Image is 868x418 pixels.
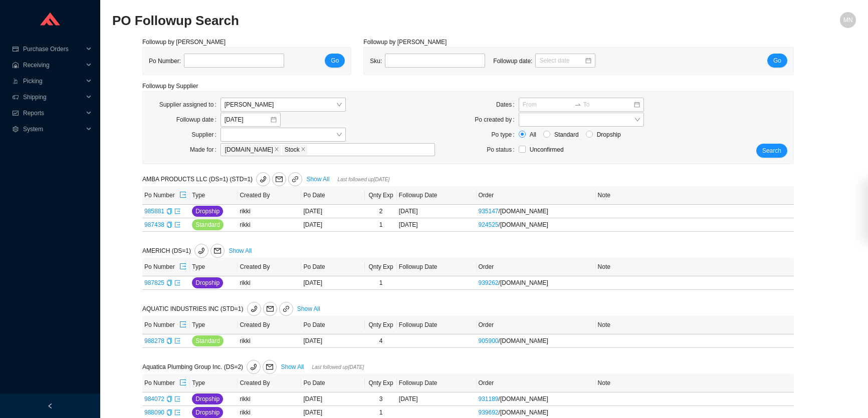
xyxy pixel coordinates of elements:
[301,276,365,290] td: [DATE]
[195,278,220,288] span: Dropship
[288,172,302,186] a: link
[12,110,19,116] span: fund
[477,316,596,334] th: Order
[23,57,83,73] span: Receiving
[166,280,172,286] span: copy
[174,208,180,214] span: export
[195,394,220,404] span: Dropship
[238,276,301,290] td: rikki
[756,144,787,158] button: Search
[264,305,277,312] span: mail
[166,208,172,214] span: copy
[363,39,447,46] span: Followup by [PERSON_NAME]
[142,258,190,276] th: Po Number
[194,244,208,258] button: phone
[301,147,306,153] span: close
[596,186,794,205] th: Note
[306,176,329,183] a: Show All
[195,206,220,216] span: Dropship
[179,318,187,332] button: export
[166,206,172,216] div: Copy
[247,360,261,374] button: phone
[301,258,365,276] th: Po Date
[142,316,190,334] th: Po Number
[477,186,596,205] th: Order
[365,334,396,348] td: 4
[238,374,301,392] th: Created By
[166,409,172,415] span: copy
[195,407,220,417] span: Dropship
[174,337,180,344] a: export
[263,302,277,316] button: mail
[479,337,499,344] a: 905900
[492,128,519,142] label: Po type:
[223,145,281,155] span: QualityBath.com
[370,54,603,69] div: Sku: Followup date:
[397,258,477,276] th: Followup Date
[256,172,270,186] button: phone
[274,147,279,153] span: close
[192,277,223,288] button: Dropship
[142,83,198,90] span: Followup by Supplier
[174,395,180,402] a: export
[149,54,292,69] div: Po Number:
[144,409,164,416] a: 988090
[174,409,180,416] a: export
[195,247,208,254] span: phone
[365,218,396,232] td: 1
[174,279,180,286] a: export
[365,392,396,406] td: 3
[166,396,172,402] span: copy
[179,263,186,271] span: export
[142,39,226,46] span: Followup by [PERSON_NAME]
[166,278,172,288] div: Copy
[365,316,396,334] th: Qnty Exp
[238,334,301,348] td: rikki
[166,336,172,346] div: Copy
[12,46,19,52] span: credit-card
[596,374,794,392] th: Note
[550,130,583,140] span: Standard
[142,305,295,312] span: AQUATIC INDUSTRIES INC (STD=1)
[583,100,633,110] input: To
[166,407,172,417] div: Copy
[23,41,83,57] span: Purchase Orders
[142,176,304,183] span: AMBA PRODUCTS LLC (DS=1) (STD=1)
[174,409,180,415] span: export
[12,126,19,132] span: setting
[279,302,293,316] a: link
[496,98,519,112] label: Dates:
[23,121,83,137] span: System
[526,130,540,140] span: All
[479,395,499,402] a: 931189
[190,186,238,205] th: Type
[477,205,596,218] td: / [DOMAIN_NAME]
[179,376,187,390] button: export
[477,276,596,290] td: / [DOMAIN_NAME]
[297,305,320,312] a: Show All
[477,392,596,406] td: / [DOMAIN_NAME]
[23,89,83,105] span: Shipping
[301,392,365,406] td: [DATE]
[192,407,223,418] button: Dropship
[325,54,345,68] button: Go
[190,374,238,392] th: Type
[211,247,224,254] span: mail
[144,221,164,228] a: 987438
[301,374,365,392] th: Po Date
[397,316,477,334] th: Followup Date
[337,177,389,182] span: Last followed up [DATE]
[273,176,286,183] span: mail
[397,186,477,205] th: Followup Date
[210,244,225,258] button: mail
[112,12,670,30] h2: PO Followup Search
[238,392,301,406] td: rikki
[365,205,396,218] td: 2
[144,208,164,215] a: 985881
[365,186,396,205] th: Qnty Exp
[487,143,518,157] label: Po status:
[142,374,190,392] th: Po Number
[843,12,853,28] span: MN
[331,56,339,66] span: Go
[190,316,238,334] th: Type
